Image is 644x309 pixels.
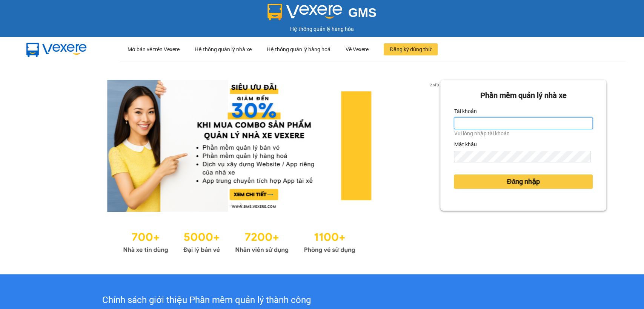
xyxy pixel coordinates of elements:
div: Chính sách giới thiệu Phần mềm quản lý thành công [45,293,368,307]
button: next slide / item [430,80,440,212]
span: GMS [348,6,377,20]
div: Hệ thống quản lý hàng hoá [267,37,330,61]
input: Tài khoản [454,117,593,129]
span: Đăng nhập [507,176,540,187]
span: Đăng ký dùng thử [390,45,432,54]
div: Mở bán vé trên Vexere [128,37,180,61]
div: Hệ thống quản lý nhà xe [195,37,252,61]
button: Đăng nhập [454,174,593,189]
button: previous slide / item [38,80,48,212]
label: Mật khẩu [454,138,476,150]
div: Hệ thống quản lý hàng hóa [2,25,642,33]
div: Phần mềm quản lý nhà xe [454,90,593,101]
li: slide item 3 [247,203,250,206]
button: Đăng ký dùng thử [384,43,438,55]
li: slide item 1 [229,203,232,206]
div: Vui lòng nhập tài khoản [454,129,593,138]
div: Về Vexere [346,37,369,61]
li: slide item 2 [238,203,241,206]
label: Tài khoản [454,105,476,117]
img: Statistics.png [123,227,355,255]
p: 2 of 3 [427,80,440,90]
img: mbUUG5Q.png [19,37,94,62]
input: Mật khẩu [454,151,591,163]
img: logo 2 [267,4,342,20]
a: GMS [267,11,377,17]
